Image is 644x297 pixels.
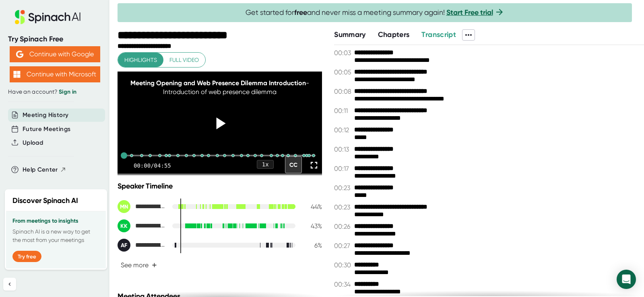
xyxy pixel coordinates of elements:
[334,126,352,134] span: 00:12
[12,218,99,224] h3: From meetings to insights
[334,107,352,115] span: 00:11
[3,278,16,291] button: Collapse sidebar
[16,51,23,58] img: Aehbyd4JwY73AAAAAElFTkSuQmCC
[334,68,352,76] span: 00:05
[334,29,365,40] button: Summary
[617,270,636,289] div: Open Intercom Messenger
[302,203,322,211] div: 44 %
[334,261,352,269] span: 00:30
[10,46,100,62] button: Continue with Google
[128,79,312,97] div: - Introduction of web presence dilemma
[118,182,322,190] div: Speaker Timeline
[169,55,199,65] span: Full video
[334,88,352,95] span: 00:08
[246,8,504,17] span: Get started for and never miss a meeting summary again!
[378,30,410,39] span: Chapters
[294,8,307,17] b: free
[302,242,322,249] div: 6 %
[118,239,166,252] div: Amy Fitzenrider
[23,138,43,147] button: Upload
[421,30,456,39] span: Transcript
[334,184,352,192] span: 00:23
[118,219,130,232] div: KK
[10,66,100,82] button: Continue with Microsoft
[334,30,365,39] span: Summary
[334,242,352,250] span: 00:27
[334,145,352,153] span: 00:13
[334,281,352,288] span: 00:34
[12,227,99,244] p: Spinach AI is a new way to get the most from your meetings
[334,223,352,230] span: 00:26
[59,88,76,95] a: Sign in
[118,200,166,213] div: Mint Hill (Supply Chain Neighborhood)
[23,111,68,120] button: Meeting History
[8,35,101,44] div: Try Spinach Free
[118,239,130,252] div: AF
[12,251,41,262] button: Try free
[12,195,78,206] h2: Discover Spinach AI
[163,53,205,68] button: Full video
[302,222,322,230] div: 43 %
[152,262,157,268] span: +
[134,162,171,169] div: 00:00 / 04:55
[23,165,66,174] button: Help Center
[130,79,306,87] span: Meeting Opening and Web Presence Dilemma Introduction
[8,88,101,96] div: Have an account?
[118,53,163,68] button: Highlights
[124,55,157,65] span: Highlights
[285,156,302,173] div: CC
[446,8,493,17] a: Start Free trial
[118,219,166,232] div: Kristin Kiser
[334,49,352,57] span: 00:03
[334,203,352,211] span: 00:23
[257,160,274,169] div: 1 x
[23,165,58,174] span: Help Center
[421,29,456,40] button: Transcript
[23,125,70,134] button: Future Meetings
[378,29,410,40] button: Chapters
[334,165,352,172] span: 00:17
[118,200,130,213] div: MN
[118,258,160,272] button: See more+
